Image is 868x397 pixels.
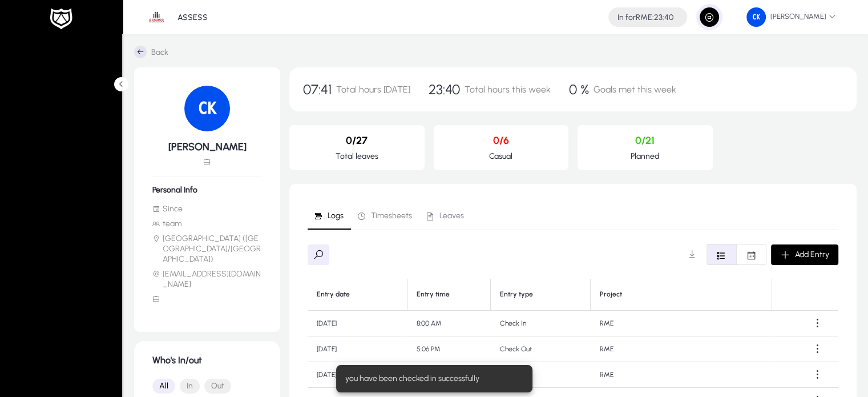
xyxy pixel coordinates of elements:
div: Entry date [317,290,398,299]
td: Check In [491,311,591,336]
td: Check Out [491,336,591,362]
span: Total hours [DATE] [336,84,410,95]
td: RME [591,362,772,388]
div: Entry date [317,290,350,299]
button: In [180,379,200,394]
p: 0/21 [587,134,704,147]
td: [DATE] [308,336,407,362]
p: Planned [587,151,704,161]
img: 41.png [746,7,766,27]
span: 0 % [569,81,589,98]
th: Entry time [407,279,491,311]
li: Since [152,204,262,214]
a: Leaves [419,202,471,230]
button: Add Entry [771,244,838,265]
h4: RME [617,13,673,22]
img: 41.png [184,86,230,131]
span: 23:40 [654,13,673,22]
td: RME [591,311,772,336]
p: 0/27 [298,134,415,147]
span: Goals met this week [594,84,676,95]
a: Timesheets [351,202,419,230]
span: Leaves [439,212,464,220]
p: ASSESS [177,13,208,22]
button: Out [204,379,231,394]
span: : [652,13,654,22]
div: Entry type [500,290,533,299]
td: Check In [491,362,591,388]
span: 23:40 [429,81,460,98]
td: 8:00 AM [407,311,491,336]
img: 1.png [146,6,167,28]
div: Entry type [500,290,581,299]
li: team [152,219,262,229]
button: [PERSON_NAME] [737,7,845,27]
div: Project [600,290,622,299]
a: Back [134,46,168,58]
div: Project [600,290,762,299]
div: you have been checked in successfully [336,365,528,392]
h6: Personal Info [152,185,262,195]
button: All [152,379,175,394]
span: Timesheets [371,212,412,220]
p: Total leaves [298,151,415,161]
p: Casual [443,151,560,161]
h5: [PERSON_NAME] [152,141,262,153]
span: In for [617,13,636,22]
td: 5:06 PM [407,336,491,362]
p: 0/6 [443,134,560,147]
span: 07:41 [303,81,332,98]
span: Total hours this week [465,84,551,95]
img: white-logo.png [47,7,75,31]
td: RME [591,336,772,362]
span: Logs [328,212,344,220]
td: [DATE] [308,311,407,336]
li: [GEOGRAPHIC_DATA] ([GEOGRAPHIC_DATA]/[GEOGRAPHIC_DATA]) [152,234,262,264]
h1: Who's In/out [152,355,262,366]
mat-button-toggle-group: Font Style [706,244,766,265]
td: [DATE] [308,362,407,388]
span: Add Entry [795,250,829,259]
a: Logs [308,202,351,230]
li: [EMAIL_ADDRESS][DOMAIN_NAME] [152,269,262,290]
span: [PERSON_NAME] [746,7,836,27]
